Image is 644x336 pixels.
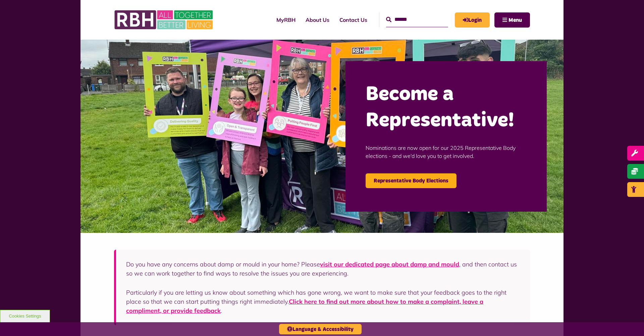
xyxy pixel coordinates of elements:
[114,7,215,33] img: RBH
[366,134,527,170] p: Nominations are now open for our 2025 Representative Body elections - and we'd love you to get in...
[271,11,301,29] a: MyRBH
[126,288,520,315] p: Particularly if you are letting us know about something which has gone wrong, we want to make sur...
[301,11,334,29] a: About Us
[320,260,459,268] a: visit our dedicated page about damp and mould
[494,12,530,28] button: Navigation
[126,298,483,314] a: Click here to find out more about how to make a complaint, leave a compliment, or provide feedback
[80,40,563,233] img: Image (22)
[334,11,372,29] a: Contact Us
[366,173,457,188] a: Representative Body Elections
[508,17,522,23] span: Menu
[455,12,490,28] a: MyRBH
[279,324,362,334] button: Language & Accessibility
[126,260,520,278] p: Do you have any concerns about damp or mould in your home? Please , and then contact us so we can...
[366,81,527,134] h2: Become a Representative!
